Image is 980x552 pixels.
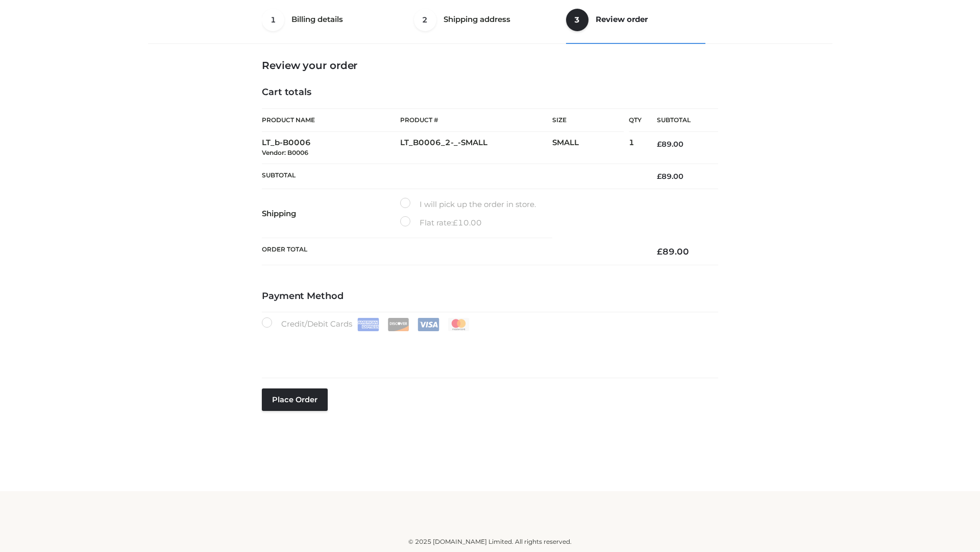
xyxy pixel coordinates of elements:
bdi: 89.00 [657,246,689,257]
span: £ [657,172,661,181]
label: Credit/Debit Cards [262,317,471,331]
th: Product # [400,108,552,132]
th: Size [552,109,624,132]
th: Product Name [262,108,400,132]
span: £ [453,218,458,227]
th: Subtotal [642,109,718,132]
span: £ [657,246,663,257]
img: Amex [357,318,379,331]
iframe: Secure payment input frame [260,329,716,366]
bdi: 89.00 [657,172,683,181]
label: I will pick up the order in store. [400,198,536,211]
img: Mastercard [448,318,470,331]
td: LT_b-B0006 [262,132,400,164]
th: Qty [629,108,642,132]
bdi: 10.00 [453,218,482,227]
th: Order Total [262,238,642,265]
img: Visa [418,318,439,331]
td: LT_B0006_2-_-SMALL [400,132,552,164]
th: Subtotal [262,164,642,189]
div: © 2025 [DOMAIN_NAME] Limited. All rights reserved. [152,537,828,547]
h4: Cart totals [262,87,718,98]
td: 1 [629,132,642,164]
button: Place order [262,388,328,411]
th: Shipping [262,189,400,238]
span: £ [657,140,661,149]
h3: Review your order [262,59,718,72]
small: Vendor: B0006 [262,149,308,156]
td: SMALL [552,132,629,164]
h4: Payment Method [262,291,718,302]
img: Discover [387,318,409,331]
bdi: 89.00 [657,140,683,149]
label: Flat rate: [400,216,482,229]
